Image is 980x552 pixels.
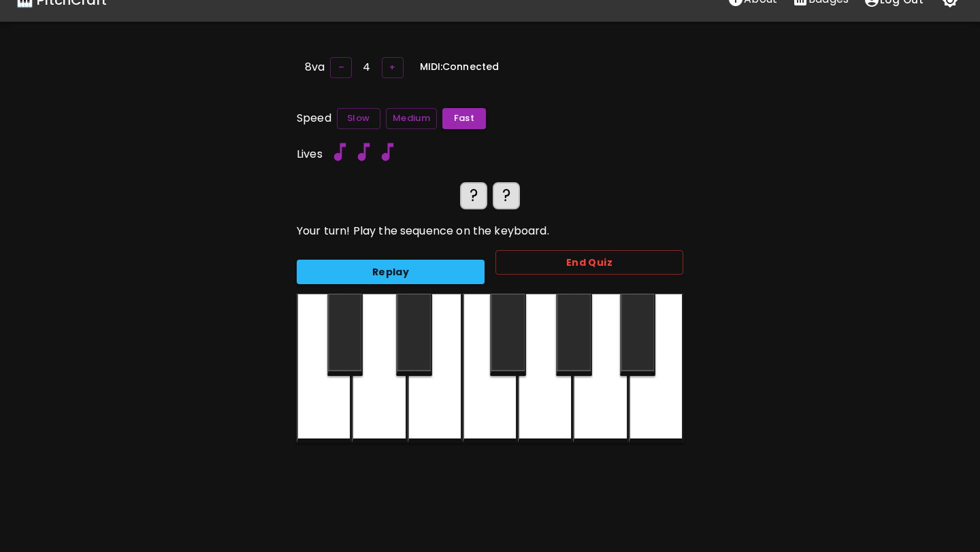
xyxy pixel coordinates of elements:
h6: Lives [297,145,323,164]
h6: Speed [297,109,331,128]
button: + [382,57,404,78]
p: Your turn! Play the sequence on the keyboard. [297,223,683,239]
button: Replay [297,260,485,285]
div: ? [493,182,520,209]
h6: MIDI: Connected [420,60,499,75]
h6: 8va [305,58,325,77]
button: Fast [442,108,486,129]
h6: 4 [363,58,370,77]
button: End Quiz [495,250,683,275]
button: Medium [386,108,437,129]
button: Slow [337,108,380,129]
button: – [330,57,352,78]
div: ? [460,182,487,209]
